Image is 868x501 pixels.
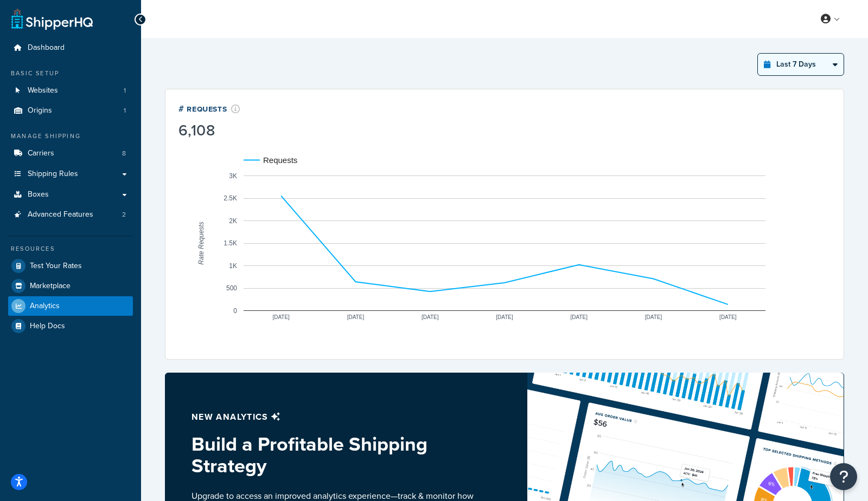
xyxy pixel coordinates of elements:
span: Boxes [28,190,49,199]
span: Carriers [28,149,54,158]
span: 8 [122,149,126,158]
a: Test Your Rates [8,256,133,276]
text: [DATE] [571,314,588,320]
a: Marketplace [8,276,133,296]
text: 1K [229,262,237,270]
span: Test Your Rates [30,262,82,271]
div: Basic Setup [8,69,133,78]
text: Requests [263,155,297,165]
text: 3K [229,172,237,180]
a: Websites1 [8,81,133,101]
text: [DATE] [645,314,662,320]
text: 2K [229,217,237,225]
a: Help Docs [8,316,133,336]
div: 6,108 [178,123,240,138]
a: Origins1 [8,101,133,121]
text: [DATE] [347,314,365,320]
h3: Build a Profitable Shipping Strategy [192,433,478,476]
text: 1.5K [224,239,237,247]
li: Origins [8,101,133,121]
li: Websites [8,81,133,101]
div: Manage Shipping [8,132,133,141]
a: Boxes [8,185,133,205]
div: Resources [8,244,133,253]
span: Marketplace [30,282,71,291]
span: Help Docs [30,322,65,331]
a: Carriers8 [8,144,133,164]
span: Dashboard [28,43,65,53]
span: Websites [28,86,58,95]
span: Advanced Features [28,210,93,219]
svg: A chart. [178,140,831,346]
a: Advanced Features2 [8,205,133,225]
a: Dashboard [8,38,133,58]
text: [DATE] [422,314,439,320]
text: 500 [226,284,237,292]
text: [DATE] [719,314,737,320]
span: 1 [124,106,126,115]
span: Shipping Rules [28,170,78,179]
button: Open Resource Center [830,463,857,490]
span: Analytics [30,302,60,311]
span: 1 [124,86,126,95]
text: Rate Requests [197,222,205,264]
div: # Requests [178,102,240,115]
text: 0 [233,307,237,315]
span: 2 [122,210,126,219]
text: [DATE] [496,314,513,320]
text: [DATE] [272,314,290,320]
li: Carriers [8,144,133,164]
span: Origins [28,106,52,115]
a: Analytics [8,296,133,316]
li: Advanced Features [8,205,133,225]
text: 2.5K [224,194,237,202]
p: New analytics [192,409,478,425]
a: Shipping Rules [8,164,133,184]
